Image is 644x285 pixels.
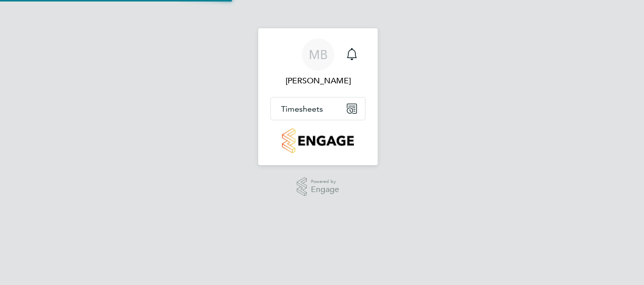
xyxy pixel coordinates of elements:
[270,128,366,153] a: Go to home page
[270,75,366,87] span: Mark Bonello
[311,185,339,194] span: Engage
[282,128,353,153] img: countryside-properties-logo-retina.png
[309,48,328,61] span: MB
[311,177,339,186] span: Powered by
[281,104,323,114] span: Timesheets
[297,177,340,197] a: Powered byEngage
[270,38,366,87] a: MB[PERSON_NAME]
[271,98,365,120] button: Timesheets
[258,28,378,165] nav: Main navigation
